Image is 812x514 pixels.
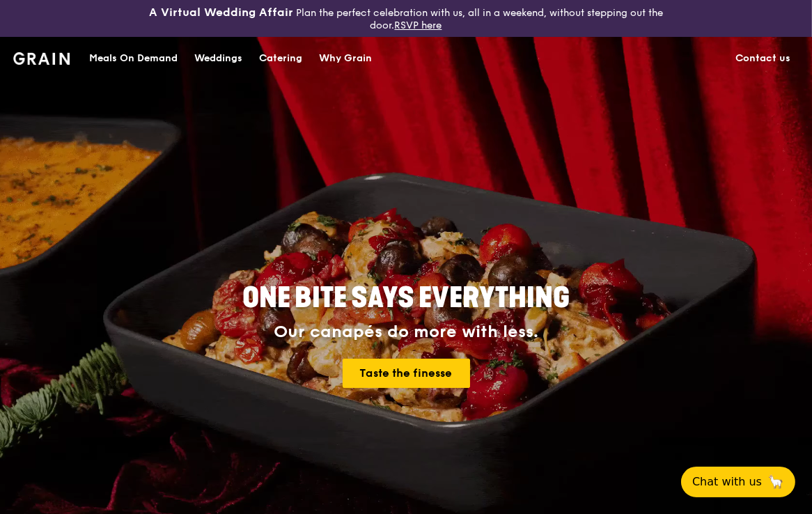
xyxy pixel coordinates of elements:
[186,38,251,79] a: Weddings
[135,6,676,31] div: Plan the perfect celebration with us, all in a weekend, without stepping out the door.
[89,38,178,79] div: Meals On Demand
[13,36,70,78] a: GrainGrain
[251,38,311,79] a: Catering
[692,474,762,490] span: Chat with us
[259,38,302,79] div: Catering
[194,38,242,79] div: Weddings
[343,359,470,388] a: Taste the finesse
[311,38,380,79] a: Why Grain
[681,467,795,497] button: Chat with us🦙
[727,38,799,79] a: Contact us
[319,38,372,79] div: Why Grain
[242,281,570,315] span: ONE BITE SAYS EVERYTHING
[767,474,784,490] span: 🦙
[155,322,657,342] div: Our canapés do more with less.
[394,20,442,31] a: RSVP here
[13,52,70,65] img: Grain
[149,6,293,20] h3: A Virtual Wedding Affair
